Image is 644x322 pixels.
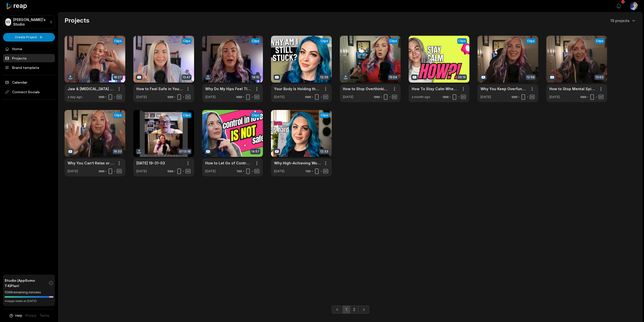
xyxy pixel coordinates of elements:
h2: Projects [65,16,89,25]
a: Brand template [3,63,55,72]
a: Calendar [3,78,55,86]
a: Jaw & [MEDICAL_DATA] Relief for Women _ Release Trauma Stored in [MEDICAL_DATA] & Reset Your Nerv... [68,86,114,91]
button: Create Project [3,33,55,42]
a: Page 2 [350,306,358,314]
div: 1098 remaining minutes [5,290,53,295]
span: Help [15,313,22,318]
a: Home [3,45,55,53]
a: Why You Keep Overfunctioning in Relationships (And the Need You’re Chasing) [481,86,527,91]
ul: Pagination [332,306,369,314]
div: *Usage resets on [DATE] [5,299,53,303]
a: Page 1 is your current page [343,306,350,314]
a: How to Stop Overthinking After a Date & Actually Enjoy It [343,86,389,91]
span: Studio (AppSumo T4) Plan! [5,278,49,288]
a: How to Let Go of Control in Love Without Losing Yourself [205,160,252,166]
a: How to Feel Safe in Your Body (Using 5-Minute Soft Girl Somatics) [136,86,183,91]
div: SS [5,18,11,26]
a: Your Body Is Holding the Mother Wound: Why You’re Still Stuck (Even After Talk Therapy) [274,86,321,91]
a: How to Stop Mental Spirals in Real-Time (Without Shaming Yourself) [549,86,596,91]
a: Previous page [332,306,343,314]
a: Why You Can’t Relax or Receive | [MEDICAL_DATA] Response in High-Achieving Women [68,160,114,166]
a: Privacy [25,313,36,318]
a: Why High-Achieving Women Struggle to Receive Love And How to Finally Let It In [274,160,321,166]
a: Terms [39,313,49,318]
button: 19 projects [610,18,636,23]
a: How To Stay Calm When Your Kid Loses It! Why Gentle Parenting Doesn’t Work [412,86,458,91]
a: Why Do My Hips Feel TIGHT(And How to Release the Tension for Good)- [205,86,252,91]
a: [DATE] 19-31-03 [136,160,165,166]
a: Projects [3,54,55,62]
a: Next page [358,306,369,314]
button: Help [9,313,22,318]
span: Connect Socials [3,87,55,97]
p: [PERSON_NAME]'s Studio [13,17,48,27]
